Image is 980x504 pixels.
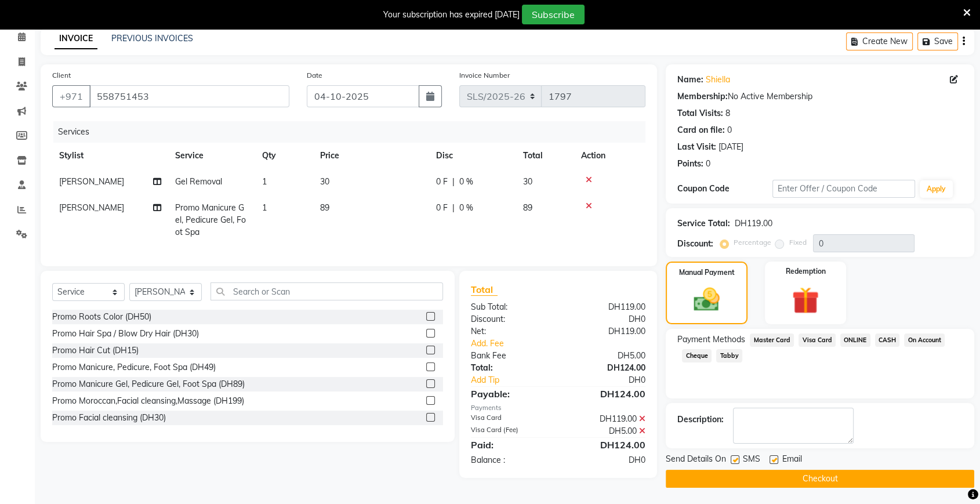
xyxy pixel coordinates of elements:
div: Your subscription has expired [DATE] [383,9,520,21]
label: Percentage [734,237,771,248]
div: Payments [471,403,645,413]
span: Cheque [682,349,712,362]
span: Visa Card [798,333,836,347]
span: SMS [743,453,760,467]
div: DH119.00 [558,301,655,313]
div: Services [53,121,654,143]
div: Visa Card (Fee) [462,425,558,437]
div: Name: [677,74,703,86]
div: Bank Fee [462,350,558,362]
div: Visa Card [462,413,558,425]
span: 0 F [436,202,448,214]
a: INVOICE [55,28,97,49]
th: Disc [429,143,516,169]
div: Points: [677,158,703,170]
div: Payable: [462,387,558,401]
span: 0 % [459,202,473,214]
span: Promo Manicure Gel, Pedicure Gel, Foot Spa [175,202,246,237]
span: Master Card [750,333,794,347]
label: Invoice Number [459,70,510,81]
span: | [452,202,455,214]
div: Balance : [462,454,558,466]
label: Client [52,70,71,81]
span: Send Details On [666,453,726,467]
div: DH0 [558,313,655,325]
div: 8 [725,107,730,119]
div: DH0 [574,374,654,386]
div: Membership: [677,90,728,103]
div: 0 [727,124,732,136]
div: Description: [677,414,724,426]
div: DH119.00 [558,325,655,338]
div: DH124.00 [558,438,655,452]
span: Total [471,284,498,296]
button: Create New [846,32,913,50]
span: 30 [523,176,532,187]
button: Subscribe [522,5,585,24]
input: Search or Scan [210,282,443,300]
input: Enter Offer / Coupon Code [772,180,915,198]
div: [DATE] [718,141,743,153]
th: Qty [255,143,313,169]
button: Checkout [666,470,974,488]
div: Promo Manicure, Pedicure, Foot Spa (DH49) [52,361,216,374]
span: CASH [875,333,900,347]
div: DH5.00 [558,350,655,362]
div: DH119.00 [735,217,772,230]
label: Date [307,70,322,81]
div: DH124.00 [558,362,655,374]
div: Total: [462,362,558,374]
button: +971 [52,85,90,107]
div: Paid: [462,438,558,452]
div: Last Visit: [677,141,716,153]
img: _gift.svg [783,284,827,317]
span: Payment Methods [677,333,745,346]
div: Service Total: [677,217,730,230]
div: Card on file: [677,124,725,136]
span: [PERSON_NAME] [59,202,124,213]
label: Redemption [785,266,825,277]
div: Total Visits: [677,107,723,119]
div: Coupon Code [677,183,772,195]
span: Gel Removal [175,176,222,187]
a: Add Tip [462,374,574,386]
label: Manual Payment [679,267,735,278]
input: Search by Name/Mobile/Email/Code [89,85,289,107]
div: 0 [706,158,710,170]
span: Tabby [716,349,742,362]
div: No Active Membership [677,90,963,103]
div: DH5.00 [558,425,655,437]
th: Action [574,143,645,169]
span: 89 [320,202,329,213]
div: Promo Hair Spa / Blow Dry Hair (DH30) [52,328,199,340]
div: Promo Manicure Gel, Pedicure Gel, Foot Spa (DH89) [52,378,245,390]
button: Save [917,32,958,50]
span: Email [782,453,801,467]
span: On Account [904,333,945,347]
a: Shiella [706,74,730,86]
span: | [452,176,455,188]
div: Discount: [462,313,558,325]
img: _cash.svg [685,285,727,314]
span: [PERSON_NAME] [59,176,124,187]
div: Net: [462,325,558,338]
th: Price [313,143,429,169]
span: 1 [262,176,267,187]
span: 30 [320,176,329,187]
th: Stylist [52,143,168,169]
span: 0 F [436,176,448,188]
div: Discount: [677,238,713,250]
label: Fixed [789,237,806,248]
div: DH119.00 [558,413,655,425]
span: 1 [262,202,267,213]
span: 89 [523,202,532,213]
a: Add. Fee [462,338,654,350]
div: Promo Hair Cut (DH15) [52,345,139,357]
div: Sub Total: [462,301,558,313]
a: PREVIOUS INVOICES [111,33,193,43]
span: 0 % [459,176,473,188]
div: Promo Roots Color (DH50) [52,311,151,323]
th: Service [168,143,255,169]
div: DH124.00 [558,387,655,401]
span: ONLINE [840,333,870,347]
